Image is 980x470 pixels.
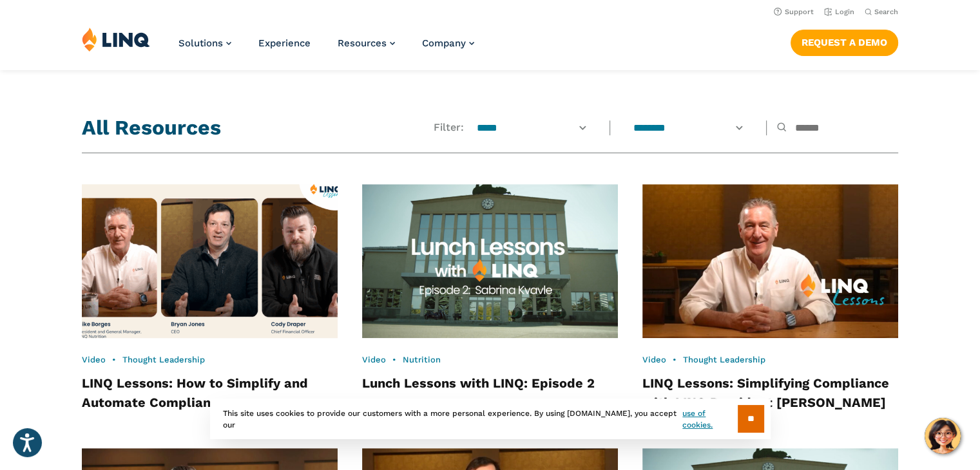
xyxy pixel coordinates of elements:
a: Nutrition [403,355,441,364]
span: Company [422,37,466,49]
button: Hello, have a question? Let’s chat. [925,418,961,454]
button: Open Search Bar [865,7,898,17]
a: Video [82,355,106,364]
div: This site uses cookies to provide our customers with a more personal experience. By using [DOMAIN... [210,399,771,439]
a: Support [774,8,814,16]
a: Request a Demo [791,30,898,55]
a: Video [642,355,666,364]
a: use of cookies. [682,408,737,431]
span: Search [874,8,898,16]
span: Solutions [178,37,223,49]
div: • [82,354,338,366]
nav: Primary Navigation [178,27,474,70]
a: Solutions [178,37,231,49]
a: Login [824,8,854,16]
a: Resources [338,37,395,49]
a: Experience [258,37,311,49]
span: Resources [338,37,387,49]
nav: Button Navigation [791,27,898,55]
a: Thought Leadership [683,355,765,364]
div: • [362,354,618,366]
img: Mike Borges LINQ Lessons Video [642,184,898,338]
a: Lunch Lessons with LINQ: Episode 2 [362,375,595,391]
img: LINQ | K‑12 Software [82,27,150,52]
div: • [642,354,898,366]
a: Video [362,355,386,364]
a: Thought Leadership [122,355,205,364]
a: Company [422,37,474,49]
a: LINQ Lessons: How to Simplify and Automate Compliance [82,375,308,410]
h2: All Resources [82,113,221,142]
span: Filter: [434,120,464,135]
a: LINQ Lessons: Simplifying Compliance with LINQ President [PERSON_NAME] [642,375,889,410]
